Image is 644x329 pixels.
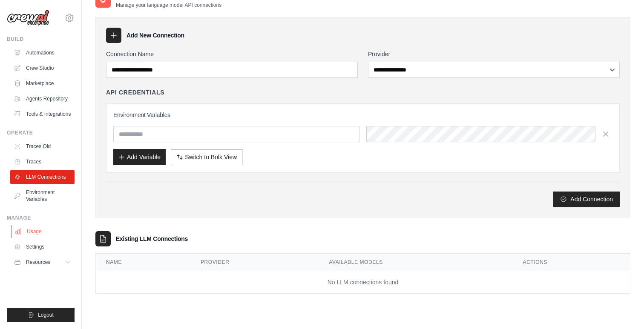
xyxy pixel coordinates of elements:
span: Resources [26,259,50,266]
td: No LLM connections found [96,271,630,294]
button: Add Variable [113,149,166,165]
a: Tools & Integrations [10,107,75,121]
button: Add Connection [553,192,620,207]
div: Build [7,36,75,43]
th: Actions [513,254,630,271]
a: Traces Old [10,140,75,153]
th: Available Models [319,254,512,271]
span: Logout [38,312,54,318]
h3: Add New Connection [126,31,184,40]
a: Usage [11,225,75,238]
h4: API Credentials [106,88,164,97]
label: Connection Name [106,50,358,58]
th: Provider [190,254,319,271]
button: Resources [10,255,75,269]
label: Provider [368,50,620,58]
a: Traces [10,155,75,169]
a: Agents Repository [10,92,75,106]
a: Settings [10,240,75,254]
p: Manage your language model API connections [116,2,221,9]
div: Manage [7,215,75,221]
a: Automations [10,46,75,60]
th: Name [96,254,190,271]
a: Environment Variables [10,186,75,206]
img: Logo [7,10,49,26]
div: Operate [7,129,75,136]
span: Switch to Bulk View [185,153,237,161]
button: Logout [7,308,75,322]
h3: Environment Variables [113,111,612,119]
a: Crew Studio [10,61,75,75]
a: LLM Connections [10,170,75,184]
a: Marketplace [10,77,75,90]
h3: Existing LLM Connections [116,235,188,243]
button: Switch to Bulk View [171,149,242,165]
